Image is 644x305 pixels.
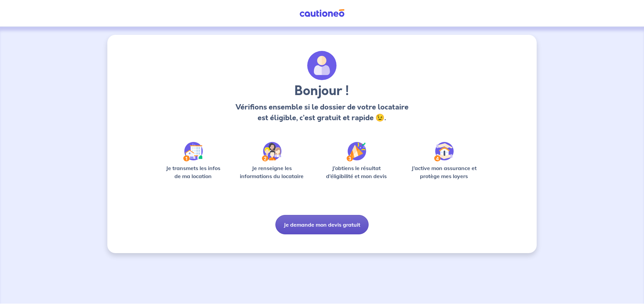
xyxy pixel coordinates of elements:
h3: Bonjour ! [233,83,410,99]
img: /static/c0a346edaed446bb123850d2d04ad552/Step-2.svg [262,142,281,161]
img: archivate [307,51,337,80]
img: Cautioneo [297,9,347,17]
img: /static/bfff1cf634d835d9112899e6a3df1a5d/Step-4.svg [434,142,454,161]
p: Je transmets les infos de ma location [161,164,225,180]
button: Je demande mon devis gratuit [275,215,369,234]
p: Vérifions ensemble si le dossier de votre locataire est éligible, c’est gratuit et rapide 😉. [233,102,410,123]
img: /static/f3e743aab9439237c3e2196e4328bba9/Step-3.svg [346,142,366,161]
p: Je renseigne les informations du locataire [236,164,308,180]
p: J’active mon assurance et protège mes loyers [405,164,483,180]
p: J’obtiens le résultat d’éligibilité et mon devis [319,164,394,180]
img: /static/90a569abe86eec82015bcaae536bd8e6/Step-1.svg [183,142,203,161]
